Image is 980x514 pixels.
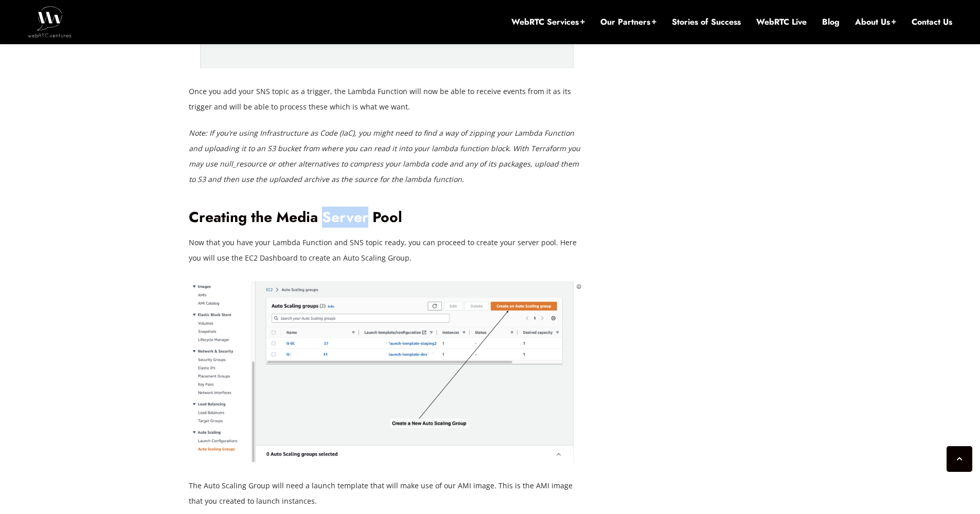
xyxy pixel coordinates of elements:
[189,235,585,266] p: Now that you have your Lambda Function and SNS topic ready, you can proceed to create your server...
[756,16,807,28] a: WebRTC Live
[672,16,741,28] a: Stories of Success
[189,209,585,227] h2: Creating the Media Server Pool
[28,6,72,37] img: WebRTC.ventures
[822,16,840,28] a: Blog
[189,84,585,115] p: Once you add your SNS topic as a trigger, the Lambda Function will now be able to receive events ...
[511,16,585,28] a: WebRTC Services
[912,16,952,28] a: Contact Us
[600,16,656,28] a: Our Partners
[189,128,580,184] em: Note: If you’re using Infrastructure as Code (IaC), you might need to find a way of zipping your ...
[189,478,585,509] p: The Auto Scaling Group will need a launch template that will make use of our AMI image. This is t...
[855,16,896,28] a: About Us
